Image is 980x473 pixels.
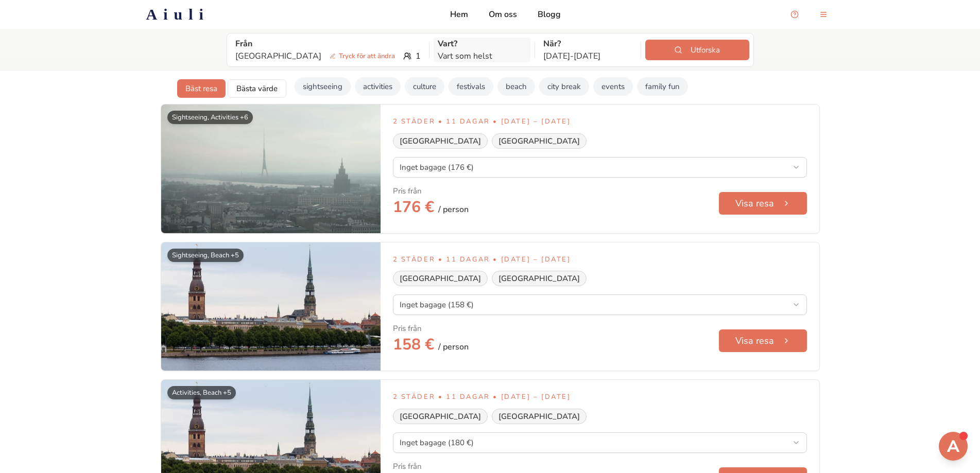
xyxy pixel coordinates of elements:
p: Vart som helst [438,50,527,62]
button: festivals [449,77,493,96]
button: Visa resa [719,329,807,352]
div: Pris från [393,323,422,334]
h2: 176 € [393,198,469,221]
button: city break [539,77,589,96]
button: Bästa värde [228,79,286,98]
button: events [593,77,633,96]
p: Från [235,38,421,50]
h2: Aiuli [146,5,210,24]
p: [DATE] - [DATE] [543,50,632,62]
button: activities [355,77,401,96]
div: Sightseeing, Activities +6 [167,111,253,124]
button: Bäst resa [177,79,226,98]
p: Vart? [438,38,527,50]
button: Open support chat [784,4,805,25]
img: Bild av Riga Lv [161,242,381,371]
button: Utforska [645,40,749,60]
div: [GEOGRAPHIC_DATA] [492,409,587,424]
button: Visa resa [719,192,807,215]
div: Pris från [393,461,422,471]
button: menu-button [813,4,834,25]
div: Pris från [393,186,422,196]
button: family fun [637,77,688,96]
p: [GEOGRAPHIC_DATA] [235,50,399,62]
div: Activities, Beach +5 [167,386,236,399]
a: Blogg [538,8,561,21]
span: Tryck för att ändra [325,51,399,61]
button: culture [405,77,444,96]
div: Sightseeing, Beach +5 [167,249,244,262]
p: När? [543,38,632,50]
span: / person [438,341,469,353]
a: Hem [450,8,468,21]
div: [GEOGRAPHIC_DATA] [492,271,587,286]
button: Open support chat [939,432,968,461]
img: Support [941,434,966,459]
p: 2 städer • 11 dagar • [DATE] – [DATE] [393,392,807,402]
div: [GEOGRAPHIC_DATA] [492,133,587,149]
button: sightseeing [295,77,351,96]
p: 2 städer • 11 dagar • [DATE] – [DATE] [393,255,807,265]
div: [GEOGRAPHIC_DATA] [393,409,488,424]
div: 1 [235,50,421,62]
h2: 158 € [393,336,469,358]
div: [GEOGRAPHIC_DATA] [393,133,488,149]
p: 2 städer • 11 dagar • [DATE] – [DATE] [393,117,807,127]
a: Om oss [489,8,517,21]
a: Aiuli [130,5,226,24]
span: / person [438,203,469,216]
button: beach [497,77,535,96]
img: Bild av Riga Lv [161,104,381,233]
div: [GEOGRAPHIC_DATA] [393,271,488,286]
